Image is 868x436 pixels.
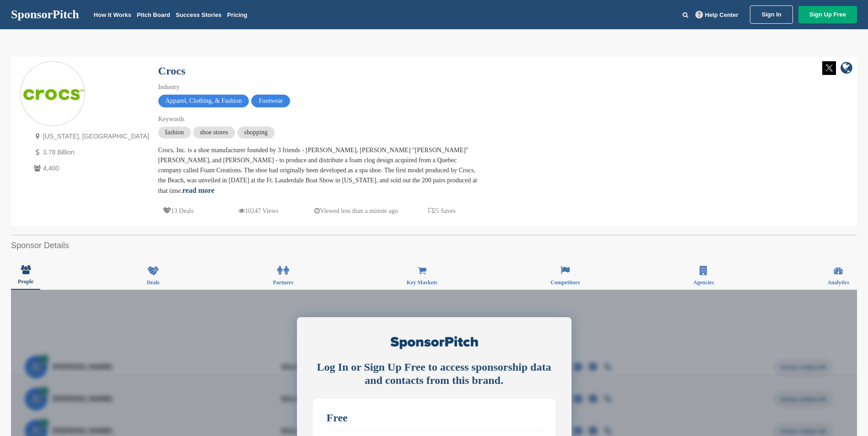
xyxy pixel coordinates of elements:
div: Industry [158,82,479,92]
div: Crocs, Inc. is a shoe manufacturer founded by 3 friends - [PERSON_NAME], [PERSON_NAME] "[PERSON_N... [158,145,479,196]
p: 10247 Views [238,205,278,217]
span: Footwear [251,95,290,107]
span: Agencies [693,280,714,285]
span: People [18,279,33,284]
div: Keywords [158,114,479,124]
span: shopping [237,127,275,138]
p: 3.78 Billion [32,147,149,158]
a: Sign In [750,5,793,24]
span: fashion [158,127,191,138]
img: Sponsorpitch & Crocs [21,87,85,101]
p: 25 Saves [428,205,456,217]
div: Free [327,412,542,423]
span: Analytics [827,280,849,285]
a: Crocs [158,65,186,77]
span: Deals [147,280,160,285]
a: Sign Up Free [798,6,857,23]
span: shoe stores [193,127,235,138]
a: How It Works [94,11,131,18]
a: Success Stories [176,11,221,18]
p: 13 Deals [163,205,194,217]
span: Key Markets [407,280,437,285]
a: read more [182,186,214,194]
span: Partners [273,280,293,285]
h2: Sponsor Details [11,239,857,252]
p: 4,400 [32,163,149,174]
a: company link [841,61,852,76]
a: Pricing [227,11,247,18]
a: Pitch Board [137,11,170,18]
a: Help Center [694,10,740,20]
img: Twitter white [822,61,836,75]
div: Log In or Sign Up Free to access sponsorship data and contacts from this brand. [313,361,555,387]
p: Viewed less than a minute ago [314,205,398,217]
p: [US_STATE], [GEOGRAPHIC_DATA] [32,131,149,142]
a: SponsorPitch [11,9,79,21]
span: Apparel, Clothing, & Fashion [158,95,249,107]
span: Competitors [550,280,580,285]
